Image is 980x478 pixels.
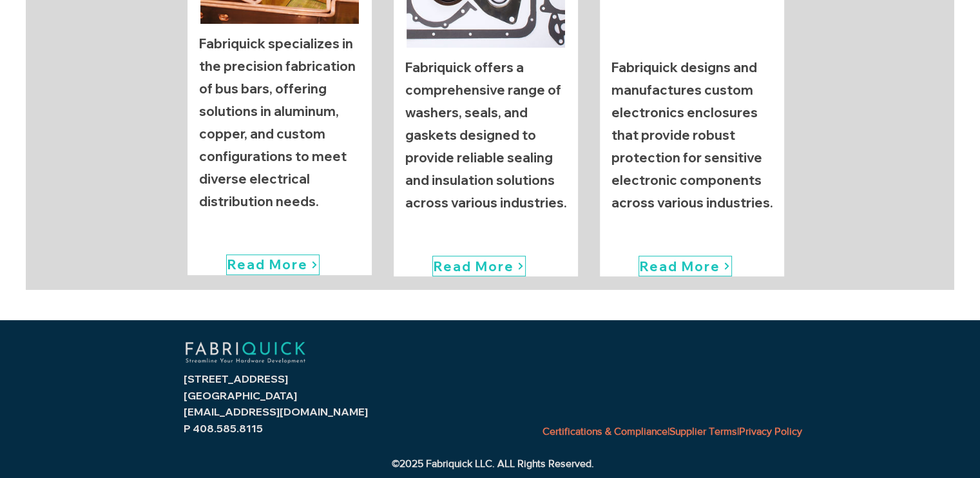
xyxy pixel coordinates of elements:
p: Fabriquick offers a comprehensive range of washers, seals, and gaskets designed to provide reliab... [405,59,567,211]
a: Read More [226,254,320,275]
span: [STREET_ADDRESS] [184,372,288,385]
a: Privacy Policy [739,426,802,437]
span: [GEOGRAPHIC_DATA] [184,389,297,402]
span: P 408.585.8115 [184,422,263,435]
span: ©2025 Fabriquick LLC. ALL Rights Reserved. [392,458,594,469]
a: Supplier Terms [669,426,737,437]
span: Read More [640,258,720,274]
span: | | [543,426,802,437]
p: Fabriquick specializes in the precision fabrication of bus bars, offering solutions in aluminum, ... [199,35,356,209]
p: Fabriquick designs and manufactures custom electronics enclosures that provide robust protection ... [611,59,773,211]
span: Read More [227,256,308,272]
a: [EMAIL_ADDRESS][DOMAIN_NAME] [184,405,368,418]
a: Certifications & Compliance [543,426,668,437]
span: Read More [434,258,514,274]
a: Read More [432,256,526,276]
a: Read More [639,256,732,276]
